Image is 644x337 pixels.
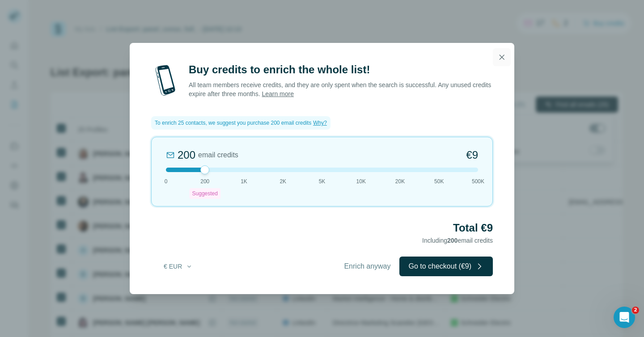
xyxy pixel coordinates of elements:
[189,80,493,98] p: All team members receive credits, and they are only spent when the search is successful. Any unus...
[262,90,294,97] a: Learn more
[200,177,209,185] span: 200
[632,307,639,314] span: 2
[472,177,484,185] span: 500K
[399,257,493,276] button: Go to checkout (€9)
[280,177,286,185] span: 2K
[155,119,311,127] span: To enrich 25 contacts, we suggest you purchase 200 email credits
[422,237,493,244] span: Including email credits
[319,177,326,185] span: 5K
[165,177,168,185] span: 0
[434,177,444,185] span: 50K
[344,261,390,272] span: Enrich anyway
[313,120,327,126] span: Why?
[241,177,247,185] span: 1K
[614,307,635,328] iframe: Intercom live chat
[157,258,199,274] button: € EUR
[198,150,238,160] span: email credits
[151,63,180,98] img: mobile-phone
[356,177,366,185] span: 10K
[151,221,493,235] h2: Total €9
[335,257,399,276] button: Enrich anyway
[190,188,220,199] div: Suggested
[447,237,458,244] span: 200
[395,177,405,185] span: 20K
[466,148,478,162] span: €9
[178,148,195,162] div: 200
